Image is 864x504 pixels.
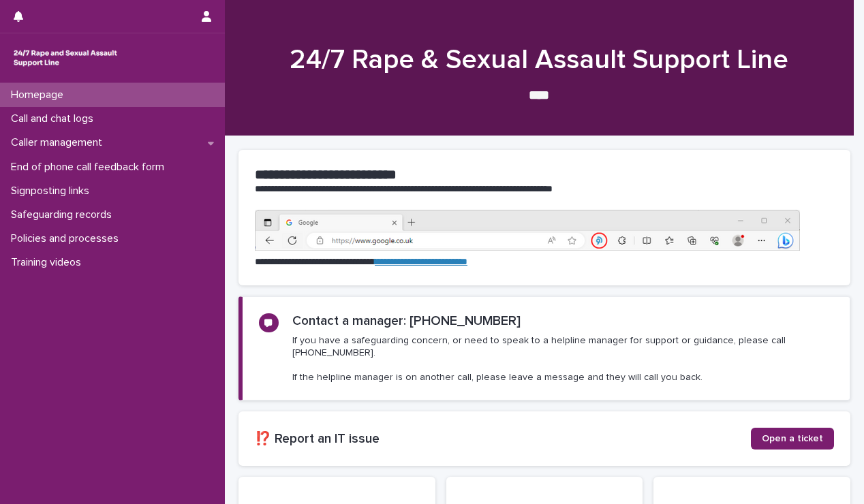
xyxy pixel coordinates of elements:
h2: ⁉️ Report an IT issue [255,431,751,447]
p: Homepage [5,89,74,101]
h2: Contact a manager: [PHONE_NUMBER] [292,313,521,329]
p: Policies and processes [5,232,129,245]
img: https%3A%2F%2Fcdn.document360.io%2F0deca9d6-0dac-4e56-9e8f-8d9979bfce0e%2FImages%2FDocumentation%... [255,210,800,251]
p: Signposting links [5,185,100,198]
p: Caller management [5,136,113,149]
p: Call and chat logs [5,112,104,125]
h1: 24/7 Rape & Sexual Assault Support Line [238,44,840,76]
p: Training videos [5,256,92,269]
span: Open a ticket [762,434,823,443]
a: Open a ticket [751,428,834,450]
img: rhQMoQhaT3yELyF149Cw [11,44,120,72]
p: If you have a safeguarding concern, or need to speak to a helpline manager for support or guidanc... [292,334,833,384]
p: End of phone call feedback form [5,161,175,174]
p: Safeguarding records [5,208,123,221]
